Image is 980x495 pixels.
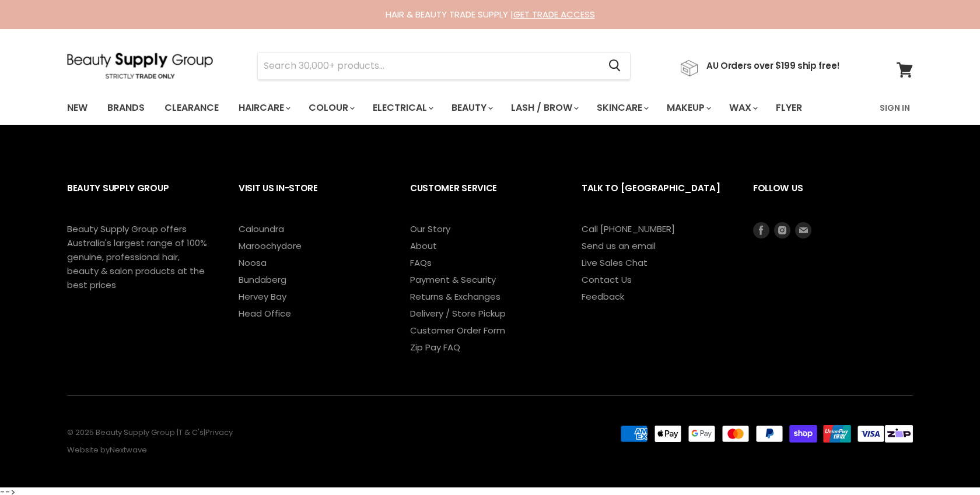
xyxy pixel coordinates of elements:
[178,427,204,438] a: T & C's
[410,307,506,320] a: Delivery / Store Pickup
[599,52,630,79] button: Search
[58,91,842,125] ul: Main menu
[410,174,558,222] h2: Customer Service
[230,96,297,120] a: Haircare
[239,307,291,320] a: Head Office
[67,222,207,292] p: Beauty Supply Group offers Australia's largest range of 100% genuine, professional hair, beauty &...
[258,52,599,79] input: Search
[257,52,631,80] form: Product
[720,96,765,120] a: Wax
[582,174,730,222] h2: Talk to [GEOGRAPHIC_DATA]
[410,290,501,303] a: Returns & Exchanges
[99,96,153,120] a: Brands
[67,429,568,455] p: © 2025 Beauty Supply Group | | Website by
[58,96,96,120] a: New
[239,174,387,222] h2: Visit Us In-Store
[873,96,917,120] a: Sign In
[582,257,647,269] a: Live Sales Chat
[156,96,228,120] a: Clearance
[410,257,432,269] a: FAQs
[502,96,586,120] a: Lash / Brow
[300,96,362,120] a: Colour
[52,91,928,125] nav: Main
[753,174,913,222] h2: Follow us
[582,223,675,235] a: Call [PHONE_NUMBER]
[885,425,913,443] img: footer-tile-new.png
[588,96,656,120] a: Skincare
[410,273,496,286] a: Payment & Security
[239,290,286,303] a: Hervey Bay
[443,96,500,120] a: Beauty
[239,273,286,286] a: Bundaberg
[52,9,928,20] div: HAIR & BEAUTY TRADE SUPPLY |
[205,427,233,438] a: Privacy
[658,96,718,120] a: Makeup
[67,174,215,222] h2: Beauty Supply Group
[767,96,811,120] a: Flyer
[513,8,595,20] a: GET TRADE ACCESS
[239,257,267,269] a: Noosa
[410,324,505,336] a: Customer Order Form
[410,240,437,252] a: About
[582,273,632,286] a: Contact Us
[410,341,460,353] a: Zip Pay FAQ
[582,240,656,252] a: Send us an email
[364,96,440,120] a: Electrical
[110,444,147,455] a: Nextwave
[239,223,284,235] a: Caloundra
[582,290,624,303] a: Feedback
[410,223,450,235] a: Our Story
[239,240,302,252] a: Maroochydore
